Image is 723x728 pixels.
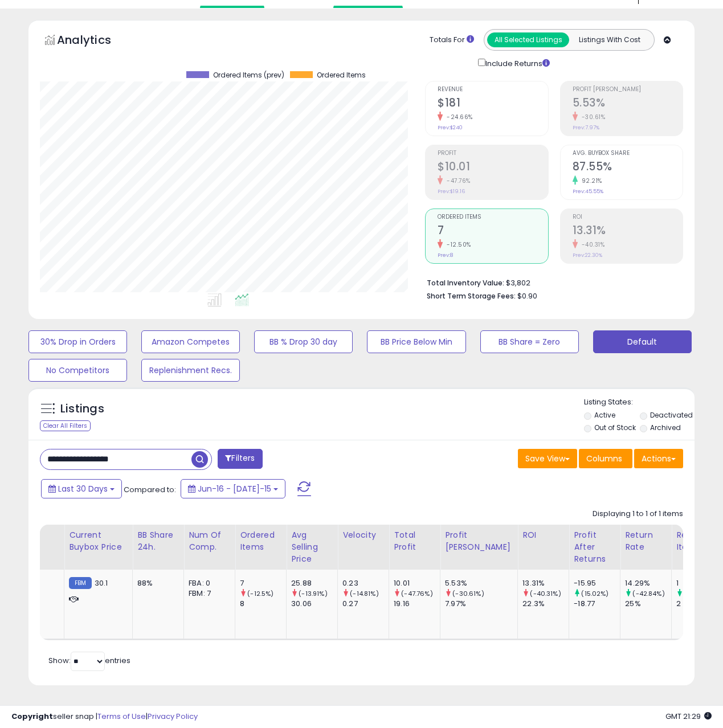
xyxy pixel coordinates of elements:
b: Total Inventory Value: [427,278,504,288]
span: ROI [573,214,683,220]
div: Clear All Filters [40,420,91,431]
div: seller snap | | [11,711,198,722]
div: 19.16 [394,599,440,609]
h2: $181 [438,96,548,112]
div: 7.97% [445,599,517,609]
a: Terms of Use [97,711,146,722]
button: All Selected Listings [487,32,569,47]
h2: 7 [438,224,548,239]
span: Revenue [438,87,548,93]
button: BB Price Below Min [367,330,465,353]
button: Last 30 Days [41,479,122,498]
span: Last 30 Days [58,483,108,494]
h2: 87.55% [573,160,683,175]
small: Prev: 8 [438,252,453,259]
button: No Competitors [28,359,127,382]
button: Default [593,330,692,353]
div: -18.77 [574,599,620,609]
button: Replenishment Recs. [141,359,240,382]
h2: 5.53% [573,96,683,112]
small: (-40.31%) [530,589,561,598]
small: Prev: $19.16 [438,188,465,195]
small: -30.61% [578,113,606,121]
small: (-12.5%) [247,589,273,598]
div: FBM: 7 [189,588,226,599]
label: Out of Stock [594,423,636,432]
div: Include Returns [469,56,563,69]
small: -24.66% [443,113,473,121]
div: BB Share 24h. [137,529,179,553]
button: BB Share = Zero [480,330,579,353]
small: (-30.61%) [452,589,484,598]
h5: Listings [60,401,104,417]
li: $3,802 [427,275,675,289]
div: Profit [PERSON_NAME] [445,529,513,553]
span: 2025-08-15 21:29 GMT [665,711,712,722]
span: Avg. Buybox Share [573,150,683,157]
span: Ordered Items [438,214,548,220]
div: Totals For [430,35,474,46]
button: BB % Drop 30 day [254,330,353,353]
small: -40.31% [578,240,605,249]
button: Columns [579,449,632,468]
span: Profit [PERSON_NAME] [573,87,683,93]
small: -47.76% [443,177,471,185]
h2: $10.01 [438,160,548,175]
div: 8 [240,599,286,609]
small: Prev: 7.97% [573,124,599,131]
div: 14.29% [625,578,671,588]
p: Listing States: [584,397,695,408]
span: Columns [586,453,622,464]
span: Profit [438,150,548,157]
div: 30.06 [291,599,337,609]
span: Show: entries [48,655,130,666]
div: Avg Selling Price [291,529,333,565]
div: Return Rate [625,529,667,553]
div: 13.31% [522,578,569,588]
small: 92.21% [578,177,602,185]
div: Profit After Returns [574,529,615,565]
div: 10.01 [394,578,440,588]
div: Returned Items [676,529,718,553]
div: ROI [522,529,564,541]
small: (-14.81%) [350,589,378,598]
div: 22.3% [522,599,569,609]
h2: 13.31% [573,224,683,239]
label: Deactivated [650,410,693,420]
small: Prev: 22.30% [573,252,602,259]
div: Velocity [342,529,384,541]
div: 5.53% [445,578,517,588]
button: Filters [218,449,262,469]
div: Total Profit [394,529,435,553]
span: $0.90 [517,291,537,301]
div: 25% [625,599,671,609]
small: (-42.84%) [632,589,664,598]
small: (-47.76%) [401,589,432,598]
button: Listings With Cost [569,32,651,47]
button: Amazon Competes [141,330,240,353]
span: Ordered Items [317,71,366,79]
small: (-13.91%) [299,589,327,598]
div: 0.23 [342,578,389,588]
div: FBA: 0 [189,578,226,588]
div: 0.27 [342,599,389,609]
span: Ordered Items (prev) [213,71,284,79]
small: Prev: 45.55% [573,188,603,195]
button: Actions [634,449,683,468]
small: Prev: $240 [438,124,463,131]
div: Ordered Items [240,529,281,553]
div: -15.95 [574,578,620,588]
label: Active [594,410,615,420]
div: Current Buybox Price [69,529,128,553]
a: Privacy Policy [148,711,198,722]
strong: Copyright [11,711,53,722]
div: 1 [676,578,722,588]
span: Compared to: [124,484,176,495]
div: 7 [240,578,286,588]
div: Num of Comp. [189,529,230,553]
div: 25.88 [291,578,337,588]
h5: Analytics [57,32,133,51]
span: Jun-16 - [DATE]-15 [198,483,271,494]
div: 2 [676,599,722,609]
small: FBM [69,577,91,589]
